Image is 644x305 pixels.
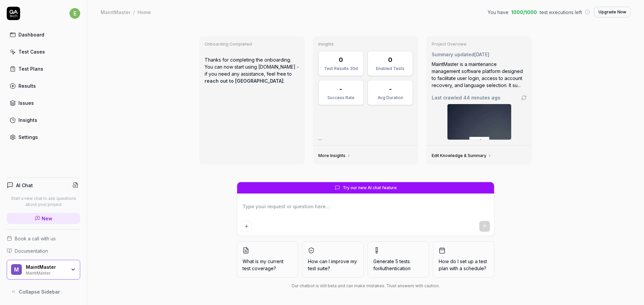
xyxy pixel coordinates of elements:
div: Dashboard [18,31,44,38]
a: New [7,213,80,224]
a: Book a call with us [7,235,80,242]
div: MaintMaster [26,264,66,270]
div: Home [138,9,151,15]
button: How can I improve my test suite? [302,241,364,278]
span: Generate 5 tests for Authentication [373,258,411,271]
span: Summary updated [432,52,474,57]
h3: Onboarding Completed [205,42,300,47]
div: Test Results 30d [323,66,359,72]
div: Settings [18,134,38,141]
h3: Project Overview [432,42,527,47]
span: Documentation [15,247,48,254]
a: Edit Knowledge & Summary [432,153,492,158]
span: Collapse Sidebar [19,288,60,295]
button: MMaintMasterMaintMaster [7,260,80,280]
a: reach out to [GEOGRAPHIC_DATA] [205,78,283,84]
a: Insights [7,113,80,127]
div: - [389,84,392,93]
button: Generate 5 tests forAuthentication [368,241,429,278]
a: Results [7,79,80,92]
a: Dashboard [7,28,80,41]
time: [DATE] [474,52,489,57]
button: Add attachment [241,221,252,232]
time: 44 minutes ago [463,95,500,100]
p: Start a new chat to ask questions about your project [7,196,80,208]
div: Enabled Tests [372,66,409,72]
span: How do I set up a test plan with a schedule? [439,258,489,272]
span: Last crawled [432,94,500,101]
span: Book a call with us [15,235,56,242]
div: Avg Duration [372,95,409,101]
div: Insights [18,117,37,124]
div: Test Plans [18,65,43,72]
span: What is my current test coverage? [243,258,292,272]
span: You have [488,9,508,16]
div: - [339,84,342,93]
button: Collapse Sidebar [7,285,80,298]
h3: Insights [318,42,413,47]
a: Test Plans [7,62,80,75]
span: test executions left [540,9,582,16]
h4: AI Chat [16,182,33,189]
div: Success Rate [323,95,359,101]
div: / [133,9,135,15]
span: New [42,215,52,222]
div: 0 [339,55,343,64]
a: More Insights [318,153,351,158]
div: Results [18,82,36,89]
a: Go to crawling settings [521,95,527,100]
div: Test Cases [18,48,45,55]
span: How can I improve my test suite? [308,258,358,272]
a: Documentation [7,247,80,254]
img: Screenshot [447,104,511,140]
div: 0 [388,55,392,64]
div: MaintMaster is a maintenance management software platform designed to facilitate user login, acce... [432,61,527,89]
div: Our chatbot is still beta and can make mistakes. Trust answers with caution. [237,283,494,289]
button: What is my current test coverage? [237,241,298,278]
span: Try our new AI chat feature [343,185,397,191]
a: Settings [7,131,80,144]
div: MaintMaster [26,270,66,275]
div: MaintMaster [101,9,130,15]
a: Test Cases [7,45,80,58]
p: Thanks for completing the onboarding. You can now start using [DOMAIN_NAME] - if you need any ass... [205,51,300,90]
button: How do I set up a test plan with a schedule? [433,241,494,278]
a: Issues [7,96,80,109]
button: Upgrade Now [594,7,631,17]
span: 1000 / 1000 [511,9,537,16]
button: e [69,7,80,20]
span: M [11,264,22,275]
span: e [69,8,80,19]
div: Issues [18,99,34,106]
